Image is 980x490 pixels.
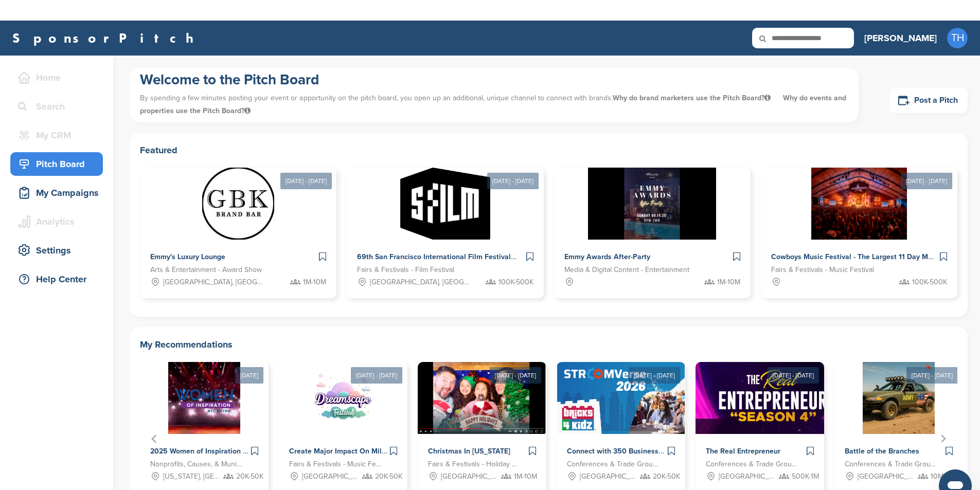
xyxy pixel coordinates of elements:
span: Create Major Impact On Millienials and Genz With Dreamscape Music Festival [289,447,550,456]
a: [PERSON_NAME] [864,27,937,49]
a: Analytics [10,210,103,233]
div: [DATE] - [DATE] [629,367,680,384]
span: Conferences & Trade Groups - Entertainment [845,459,937,470]
span: Connect with 350 Business Leaders in Education | StroomVerse 2026 [567,447,797,456]
span: [GEOGRAPHIC_DATA], [GEOGRAPHIC_DATA] [719,471,776,482]
span: 1M-10M [303,277,326,288]
span: Nonprofits, Causes, & Municipalities - Professional Development [150,459,243,470]
span: The Real Entrepreneur [706,447,780,456]
div: [DATE] - [DATE] [487,173,539,189]
span: Fairs & Festivals - Music Festival [289,459,382,470]
div: My CRM [15,126,103,144]
img: Sponsorpitch & [863,362,935,434]
a: [DATE] - [DATE] Sponsorpitch & 69th San Francisco International Film Festival Fairs & Festivals -... [347,151,543,298]
span: 1M-10M [717,277,740,288]
img: Sponsorpitch & [696,362,851,434]
div: Home [15,68,103,87]
span: Emmy's Luxury Lounge [150,252,225,261]
a: My Campaigns [10,181,103,205]
div: Search [15,97,103,116]
a: [DATE] - [DATE] Sponsorpitch & Cowboys Music Festival - The Largest 11 Day Music Festival in [GEO... [761,151,957,298]
h2: Featured [140,143,957,157]
a: SponsorPitch [12,31,200,45]
span: Media & Digital Content - Entertainment [564,264,689,276]
span: [GEOGRAPHIC_DATA], [GEOGRAPHIC_DATA] [441,471,498,482]
a: My CRM [10,123,103,147]
span: 20K-50K [653,471,680,482]
a: [DATE] - [DATE] Sponsorpitch & Emmy's Luxury Lounge Arts & Entertainment - Award Show [GEOGRAPHIC... [140,151,336,298]
a: Settings [10,239,103,262]
span: 10M-100M [931,471,963,482]
span: 100K-500K [912,277,947,288]
div: Help Center [15,270,103,288]
h2: My Recommendations [140,337,957,352]
span: Conferences & Trade Groups - Technology [567,459,660,470]
div: [DATE] [235,367,263,384]
button: Go to last slide [147,431,162,446]
span: 1M-10M [514,471,537,482]
div: [DATE] - [DATE] [351,367,402,384]
a: Sponsorpitch & Emmy Awards After-Party Media & Digital Content - Entertainment 1M-10M [554,168,751,298]
span: [GEOGRAPHIC_DATA], [GEOGRAPHIC_DATA], [US_STATE][GEOGRAPHIC_DATA], [GEOGRAPHIC_DATA], [GEOGRAPHIC... [858,471,915,482]
span: 500K-1M [792,471,819,482]
span: Fairs & Festivals - Holiday Festival [428,459,521,470]
span: [GEOGRAPHIC_DATA], [GEOGRAPHIC_DATA] [370,277,471,288]
div: [DATE] - [DATE] [906,367,958,384]
span: [GEOGRAPHIC_DATA], [GEOGRAPHIC_DATA] [163,277,264,288]
div: My Campaigns [15,184,103,202]
span: 20K-50K [375,471,402,482]
span: 100K-500K [498,277,533,288]
div: [DATE] - [DATE] [280,173,332,189]
span: Conferences & Trade Groups - Entertainment [706,459,798,470]
img: Sponsorpitch & [202,168,274,240]
span: [GEOGRAPHIC_DATA], [GEOGRAPHIC_DATA] [302,471,360,482]
a: Home [10,66,103,89]
h1: Welcome to the Pitch Board [140,70,848,89]
a: Search [10,95,103,118]
span: 2025 Women of Inspiration Awards Sponsorship [150,447,311,456]
button: Next slide [936,431,950,446]
span: Emmy Awards After-Party [564,252,650,261]
img: Sponsorpitch & [418,362,546,434]
p: By spending a few minutes posting your event or opportunity on the pitch board, you open up an ad... [140,89,848,120]
span: 69th San Francisco International Film Festival [357,252,511,261]
img: Sponsorpitch & [168,362,240,434]
img: Sponsorpitch & [811,168,907,240]
img: Sponsorpitch & [400,168,490,240]
span: Arts & Entertainment - Award Show [150,264,262,276]
a: Post a Pitch [889,88,968,113]
span: Fairs & Festivals - Film Festival [357,264,454,276]
span: Christmas In [US_STATE] [428,447,510,456]
span: [US_STATE], [GEOGRAPHIC_DATA] [163,471,221,482]
div: [DATE] - [DATE] [901,173,952,189]
div: Pitch Board [15,155,103,173]
div: [DATE] - [DATE] [490,367,541,384]
a: Pitch Board [10,152,103,176]
span: Battle of the Branches [845,447,919,456]
div: Settings [15,241,103,260]
span: Why do brand marketers use the Pitch Board? [613,94,773,102]
img: Sponsorpitch & [588,168,716,240]
a: Help Center [10,267,103,291]
img: Sponsorpitch & [557,362,685,434]
h3: [PERSON_NAME] [864,31,937,45]
div: Analytics [15,212,103,231]
img: Sponsorpitch & [307,362,379,434]
span: 20K-50K [236,471,263,482]
span: [GEOGRAPHIC_DATA] [580,471,637,482]
div: [DATE] - [DATE] [768,367,819,384]
span: Fairs & Festivals - Music Festival [771,264,874,276]
span: TH [947,28,968,48]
